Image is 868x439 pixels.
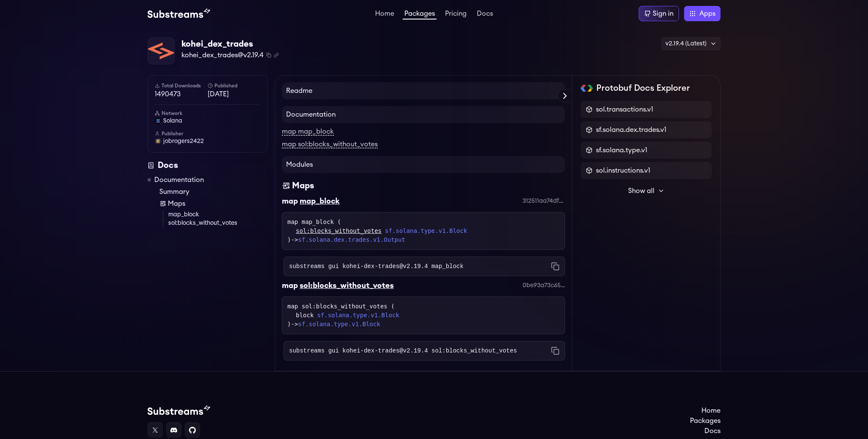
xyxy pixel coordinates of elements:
[282,280,298,291] div: map
[289,347,517,355] code: substreams gui kohei-dex-trades@v2.19.4 sol:blocks_without_votes
[639,6,679,21] a: Sign in
[596,104,653,115] span: sol.transactions.v1
[147,8,210,19] img: Substream's logo
[596,145,647,155] span: sf.solana.type.v1
[282,195,298,207] div: map
[296,226,381,235] a: sol:blocks_without_votes
[155,117,261,125] a: solana
[385,226,467,235] a: sf.solana.type.v1.Block
[596,125,666,135] span: sf.solana.dex.trades.v1
[690,416,721,426] a: Packages
[159,187,268,197] a: Summary
[373,10,396,19] a: Home
[289,262,464,271] code: substreams gui kohei-dex-trades@v2.19.4 map_block
[581,182,712,199] button: Show all
[266,53,271,58] button: Copy package name and version
[282,82,565,99] h4: Readme
[282,106,565,123] h4: Documentation
[282,156,565,173] h4: Modules
[551,347,559,355] button: Copy command to clipboard
[168,210,268,219] a: map_block
[690,405,721,416] a: Home
[690,426,721,436] a: Docs
[208,82,261,89] h6: Published
[523,197,565,205] div: 312511aa74df2607c8026aea98870fbd73da9d90
[403,10,437,20] a: Packages
[287,218,559,244] div: map map_block ( )
[298,321,380,327] a: sf.solana.type.v1.Block
[282,180,290,192] img: Maps icon
[155,138,161,145] img: User Avatar
[596,165,650,176] span: sol.instructions.v1
[181,50,264,60] span: kohei_dex_trades@v2.19.4
[287,302,559,329] div: map sol:blocks_without_votes ( )
[181,38,279,50] div: kohei_dex_trades
[317,311,399,320] a: sf.solana.type.v1.Block
[300,195,339,207] div: map_block
[628,186,654,196] span: Show all
[168,219,268,227] a: sol:blocks_without_votes
[208,89,261,99] span: [DATE]
[282,128,334,136] a: map map_block
[148,38,174,64] img: Package Logo
[596,82,690,94] h2: Protobuf Docs Explorer
[155,110,261,117] h6: Network
[291,321,380,327] span: ->
[155,137,261,145] a: jobrogers2422
[475,10,495,19] a: Docs
[155,130,261,137] h6: Publisher
[159,199,268,209] a: Maps
[443,10,468,19] a: Pricing
[274,53,279,58] button: Copy .spkg link to clipboard
[163,137,204,145] span: jobrogers2422
[300,280,394,291] div: sol:blocks_without_votes
[159,200,166,207] img: Map icon
[653,8,673,19] div: Sign in
[581,85,593,92] img: Protobuf
[155,82,208,89] h6: Total Downloads
[699,8,715,19] span: Apps
[282,141,378,148] a: map sol:blocks_without_votes
[155,89,208,99] span: 1490473
[154,175,204,185] a: Documentation
[298,236,405,243] a: sf.solana.dex.trades.v1.Output
[147,405,210,416] img: Substream's logo
[523,281,565,290] div: 0be93a73c65aa8ec2de4b1a47209edeea493ff29
[551,262,559,271] button: Copy command to clipboard
[147,159,268,171] div: Docs
[292,180,314,192] div: Maps
[163,117,182,125] span: solana
[291,236,405,243] span: ->
[662,37,721,50] div: v2.19.4 (Latest)
[155,117,161,124] img: solana
[296,311,559,320] div: block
